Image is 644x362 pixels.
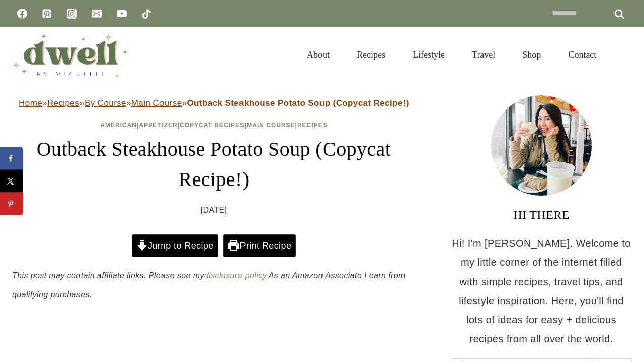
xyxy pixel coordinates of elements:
a: Contact [554,37,610,72]
a: American [100,122,137,129]
a: Instagram [62,4,82,24]
strong: Outback Steakhouse Potato Soup (Copycat Recipe!) [187,98,409,108]
a: Pinterest [37,4,57,24]
a: disclosure policy. [204,271,269,280]
a: Print Recipe [223,234,296,257]
button: View Search Form [615,46,632,63]
a: Recipes [47,98,79,108]
a: Travel [458,37,509,72]
a: About [293,37,343,72]
a: Recipes [297,122,328,129]
a: By Course [85,98,126,108]
h1: Outback Steakhouse Potato Soup (Copycat Recipe!) [12,134,416,195]
a: Facebook [12,4,32,24]
a: Home [19,98,42,108]
nav: Primary Navigation [293,37,610,72]
a: TikTok [136,4,156,24]
span: » » » » [19,98,409,108]
p: Hi! I'm [PERSON_NAME]. Welcome to my little corner of the internet filled with simple recipes, tr... [451,234,632,348]
a: Main Course [131,98,182,108]
a: Shop [509,37,554,72]
a: Main Course [247,122,295,129]
a: Lifestyle [399,37,458,72]
a: Copycat Recipes [180,122,245,129]
h3: HI THERE [451,206,632,224]
img: DWELL by michelle [12,32,128,78]
a: Appetizer [139,122,177,129]
em: This post may contain affiliate links. Please see my As an Amazon Associate I earn from qualifyin... [12,271,406,299]
a: YouTube [112,4,132,24]
time: [DATE] [201,203,227,218]
a: Jump to Recipe [132,234,218,257]
span: | | | | [100,122,327,129]
a: Email [87,4,107,24]
a: Recipes [343,37,399,72]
